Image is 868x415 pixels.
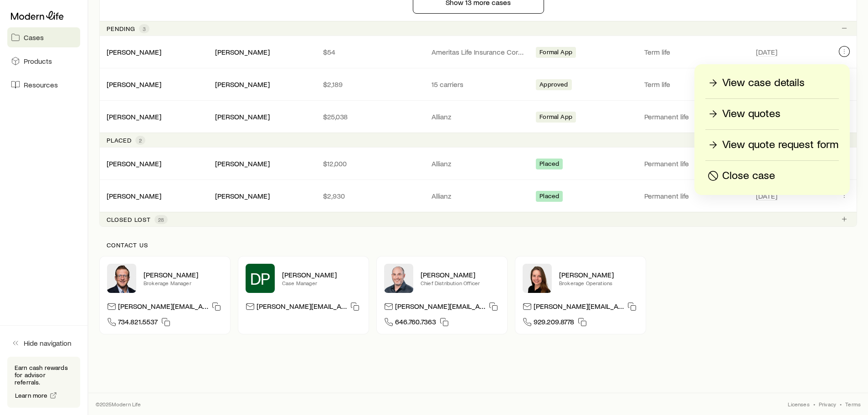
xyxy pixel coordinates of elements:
[523,264,552,293] img: Ellen Wall
[215,159,270,169] div: [PERSON_NAME]
[756,47,777,56] span: [DATE]
[118,302,208,314] p: [PERSON_NAME][EMAIL_ADDRESS][PERSON_NAME][DOMAIN_NAME]
[24,33,44,42] span: Cases
[845,400,861,408] a: Terms
[7,51,80,71] a: Products
[24,338,72,348] span: Hide navigation
[323,159,417,168] p: $12,000
[644,47,745,56] p: Term life
[539,113,572,123] span: Formal App
[107,25,135,32] p: Pending
[257,302,347,314] p: [PERSON_NAME][EMAIL_ADDRESS][DOMAIN_NAME]
[7,27,80,47] a: Cases
[107,159,161,168] a: [PERSON_NAME]
[107,264,136,293] img: Matt Kaas
[722,169,775,183] p: Close case
[705,137,839,153] a: View quote request form
[107,191,161,201] div: [PERSON_NAME]
[215,112,270,122] div: [PERSON_NAME]
[539,48,572,58] span: Formal App
[107,80,161,88] a: [PERSON_NAME]
[644,112,745,121] p: Permanent life
[539,192,559,202] span: Placed
[559,270,638,279] p: [PERSON_NAME]
[215,80,270,89] div: [PERSON_NAME]
[107,112,161,121] a: [PERSON_NAME]
[539,81,568,90] span: Approved
[139,137,142,144] span: 2
[24,80,58,89] span: Resources
[7,333,80,353] button: Hide navigation
[722,76,805,90] p: View case details
[15,364,73,386] p: Earn cash rewards for advisor referrals.
[107,47,161,56] a: [PERSON_NAME]
[107,191,161,200] a: [PERSON_NAME]
[644,191,745,200] p: Permanent life
[15,392,48,399] span: Learn more
[395,302,485,314] p: [PERSON_NAME][EMAIL_ADDRESS][DOMAIN_NAME]
[107,47,161,57] div: [PERSON_NAME]
[158,216,164,223] span: 28
[813,400,815,408] span: •
[96,400,141,408] p: © 2025 Modern Life
[107,241,850,249] p: Contact us
[788,400,809,408] a: Licenses
[722,107,781,121] p: View quotes
[384,264,413,293] img: Dan Pierson
[534,317,574,329] span: 929.209.8778
[559,279,638,287] p: Brokerage Operations
[705,106,839,122] a: View quotes
[431,159,525,168] p: Allianz
[250,269,271,287] span: DP
[282,270,361,279] p: [PERSON_NAME]
[840,400,842,408] span: •
[644,80,745,89] p: Term life
[539,160,559,169] span: Placed
[107,137,132,144] p: Placed
[24,56,52,66] span: Products
[107,112,161,122] div: [PERSON_NAME]
[722,138,838,152] p: View quote request form
[431,47,525,56] p: Ameritas Life Insurance Corp. (Ameritas)
[215,47,270,57] div: [PERSON_NAME]
[819,400,836,408] a: Privacy
[323,112,417,121] p: $25,038
[7,357,80,408] div: Earn cash rewards for advisor referrals.Learn more
[644,159,745,168] p: Permanent life
[282,279,361,287] p: Case Manager
[431,112,525,121] p: Allianz
[7,75,80,95] a: Resources
[143,25,146,32] span: 3
[395,317,436,329] span: 646.760.7363
[534,302,624,314] p: [PERSON_NAME][EMAIL_ADDRESS][DOMAIN_NAME]
[705,168,839,184] button: Close case
[144,279,223,287] p: Brokerage Manager
[215,191,270,201] div: [PERSON_NAME]
[421,270,500,279] p: [PERSON_NAME]
[756,191,777,200] span: [DATE]
[431,191,525,200] p: Allianz
[323,191,417,200] p: $2,930
[107,216,151,223] p: Closed lost
[705,75,839,91] a: View case details
[144,270,223,279] p: [PERSON_NAME]
[421,279,500,287] p: Chief Distribution Officer
[118,317,158,329] span: 734.821.5537
[107,80,161,89] div: [PERSON_NAME]
[431,80,525,89] p: 15 carriers
[323,47,417,56] p: $54
[107,159,161,169] div: [PERSON_NAME]
[323,80,417,89] p: $2,189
